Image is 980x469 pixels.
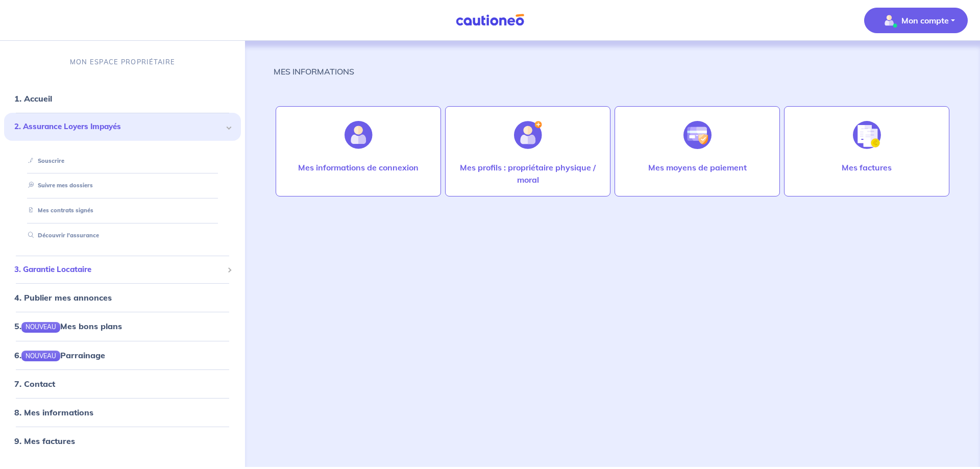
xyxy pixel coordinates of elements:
[298,161,419,174] p: Mes informations de connexion
[14,264,223,276] span: 3. Garantie Locataire
[648,161,747,174] p: Mes moyens de paiement
[4,316,241,336] div: 5.NOUVEAUMes bons plans
[16,177,229,194] div: Suivre mes dossiers
[456,161,600,186] p: Mes profils : propriétaire physique / moral
[14,321,122,331] a: 5.NOUVEAUMes bons plans
[24,157,64,164] a: Souscrire
[14,121,223,133] span: 2. Assurance Loyers Impayés
[514,121,542,149] img: illu_account_add.svg
[14,407,93,417] a: 8. Mes informations
[16,153,229,169] div: Souscrire
[274,65,354,78] p: MES INFORMATIONS
[683,121,712,149] img: illu_credit_card_no_anim.svg
[452,14,528,27] img: Cautioneo
[4,113,241,141] div: 2. Assurance Loyers Impayés
[14,93,52,104] a: 1. Accueil
[345,121,373,149] img: illu_account.svg
[4,88,241,109] div: 1. Accueil
[842,161,892,174] p: Mes factures
[4,344,241,365] div: 6.NOUVEAUParrainage
[853,121,881,149] img: illu_invoice.svg
[4,374,241,394] div: 7. Contact
[24,182,93,189] a: Suivre mes dossiers
[24,207,93,214] a: Mes contrats signés
[4,260,241,280] div: 3. Garantie Locataire
[901,14,949,27] p: Mon compte
[4,287,241,308] div: 4. Publier mes annonces
[16,227,229,244] div: Découvrir l'assurance
[4,431,241,451] div: 9. Mes factures
[14,379,55,389] a: 7. Contact
[16,202,229,219] div: Mes contrats signés
[14,436,75,446] a: 9. Mes factures
[881,12,897,29] img: illu_account_valid_menu.svg
[70,57,175,67] p: MON ESPACE PROPRIÉTAIRE
[14,292,112,303] a: 4. Publier mes annonces
[24,232,99,239] a: Découvrir l'assurance
[864,8,968,33] button: illu_account_valid_menu.svgMon compte
[14,350,105,360] a: 6.NOUVEAUParrainage
[4,402,241,423] div: 8. Mes informations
